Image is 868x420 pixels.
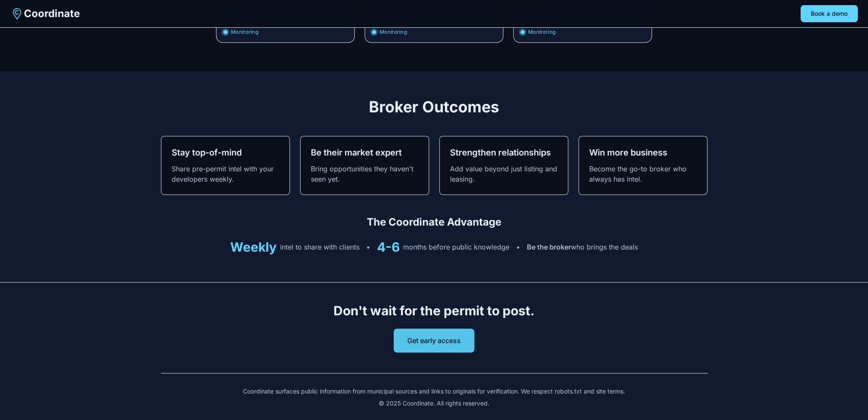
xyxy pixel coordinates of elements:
[403,242,509,252] span: months before public knowledge
[311,164,418,184] p: Bring opportunities they haven't seen yet.
[528,29,555,35] span: Monitoring
[380,29,407,35] span: Monitoring
[366,242,370,252] div: •
[230,239,277,255] span: Weekly
[311,147,418,159] h3: Be their market expert
[516,242,520,252] div: •
[280,242,359,252] span: intel to share with clients
[24,7,80,21] span: Coordinate
[589,147,697,159] h3: Win more business
[10,7,24,21] img: Coordinate
[450,147,558,159] h3: Strengthen relationships
[801,5,858,22] button: Book a demo
[527,242,638,252] div: who brings the deals
[231,29,258,35] span: Monitoring
[172,147,279,159] h3: Stay top-of-mind
[394,329,474,352] button: Get early access
[377,239,400,255] span: 4-6
[161,215,707,229] h3: The Coordinate Advantage
[161,399,707,408] p: © 2025 Coordinate. All rights reserved.
[161,98,707,115] h2: Broker Outcomes
[450,164,558,184] p: Add value beyond just listing and leasing.
[172,164,279,184] p: Share pre-permit intel with your developers weekly.
[527,243,571,251] span: Be the broker
[161,303,707,318] h2: Don't wait for the permit to post.
[10,7,80,21] a: Coordinate
[161,387,707,396] p: Coordinate surfaces public information from municipal sources and links to originals for verifica...
[589,164,697,184] p: Become the go-to broker who always has intel.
